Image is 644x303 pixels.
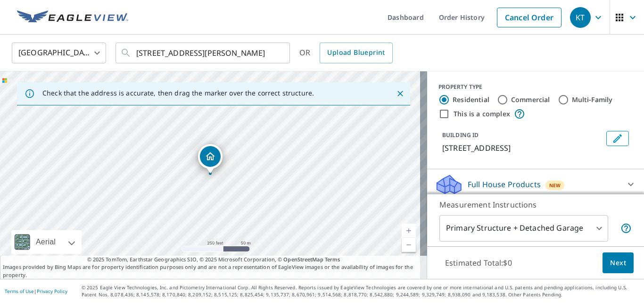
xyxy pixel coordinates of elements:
p: Full House Products [468,179,541,190]
span: Next [610,257,626,269]
a: Cancel Order [497,8,561,27]
label: Multi-Family [572,95,613,104]
span: New [549,182,561,189]
button: Close [394,87,406,100]
button: Next [603,252,634,274]
div: Aerial [33,230,58,254]
a: OpenStreetMap [283,256,323,263]
p: Estimated Total: $0 [438,252,520,273]
p: © 2025 Eagle View Technologies, Inc. and Pictometry International Corp. All Rights Reserved. Repo... [82,284,639,298]
a: Terms of Use [5,288,34,294]
a: Current Level 17, Zoom Out [402,238,416,252]
label: Commercial [511,95,550,104]
p: | [5,288,67,294]
div: Full House ProductsNew [435,173,636,196]
div: [GEOGRAPHIC_DATA] [12,40,106,66]
div: PROPERTY TYPE [438,83,633,91]
a: Privacy Policy [37,288,67,294]
span: © 2025 TomTom, Earthstar Geographics SIO, © 2025 Microsoft Corporation, © [87,256,340,264]
a: Current Level 17, Zoom In [402,224,416,238]
button: Edit building 1 [606,131,629,146]
input: Search by address or latitude-longitude [136,40,271,66]
div: KT [570,7,591,28]
label: Residential [453,95,489,104]
p: Measurement Instructions [439,199,632,210]
div: Primary Structure + Detached Garage [439,215,608,242]
a: Terms [325,256,340,263]
span: Your report will include the primary structure and a detached garage if one exists. [620,223,632,234]
p: [STREET_ADDRESS] [442,142,603,154]
div: OR [299,43,393,63]
p: Check that the address is accurate, then drag the marker over the correct structure. [42,89,314,97]
p: BUILDING ID [442,131,479,139]
div: Aerial [11,230,82,254]
label: This is a complex [454,109,510,119]
a: Upload Blueprint [320,43,392,63]
span: Upload Blueprint [327,47,385,59]
div: Dropped pin, building 1, Residential property, 3338 Hickory Hills Rd La Porte City, IA 50651 [198,144,223,173]
img: EV Logo [17,10,128,25]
